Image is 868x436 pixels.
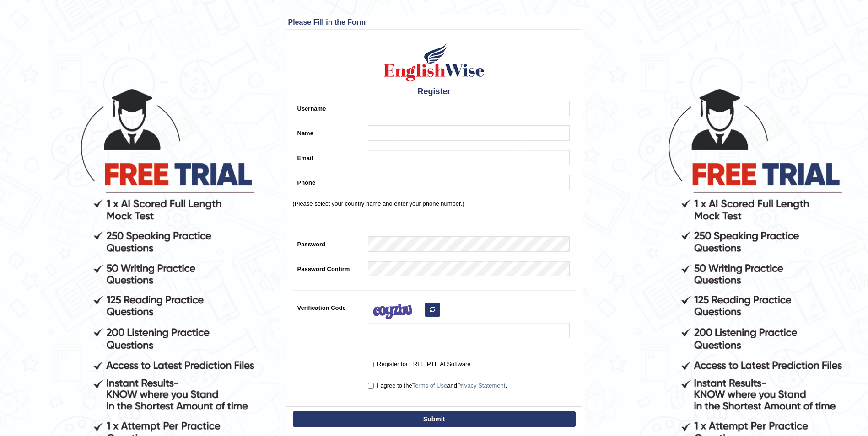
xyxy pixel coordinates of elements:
[368,362,374,367] input: Register for FREE PTE AI Software
[412,382,447,389] a: Terms of Use
[382,42,486,83] img: Logo of English Wise create a new account for intelligent practice with AI
[293,261,364,273] label: Password Confirm
[288,18,580,27] h3: Please Fill in the Form
[293,236,364,249] label: Password
[293,411,576,427] button: Submit
[293,300,364,312] label: Verification Code
[293,125,364,138] label: Name
[368,360,470,369] label: Register for FREE PTE AI Software
[293,87,576,96] h4: Register
[293,175,364,187] label: Phone
[293,150,364,162] label: Email
[293,199,576,208] p: (Please select your country name and enter your phone number.)
[368,381,507,390] label: I agree to the and .
[368,383,374,389] input: I agree to theTerms of UseandPrivacy Statement.
[293,101,364,113] label: Username
[457,382,506,389] a: Privacy Statement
